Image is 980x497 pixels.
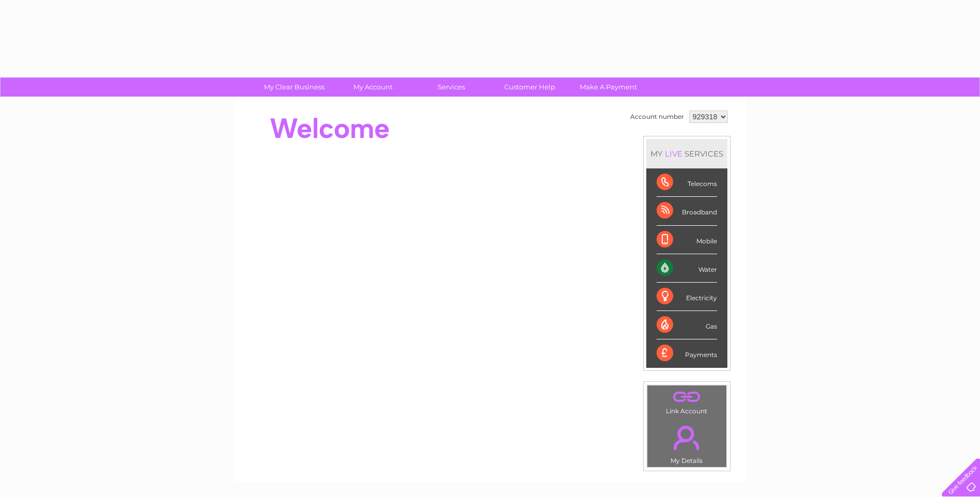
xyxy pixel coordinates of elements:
div: Payments [657,339,717,367]
td: Account number [628,108,687,126]
div: LIVE [663,149,685,159]
div: MY SERVICES [646,139,727,168]
div: Mobile [657,226,717,254]
a: . [650,388,724,406]
a: My Account [330,77,415,97]
div: Broadband [657,197,717,225]
div: Water [657,254,717,283]
td: My Details [647,417,727,468]
a: . [650,420,724,456]
a: Customer Help [487,77,572,97]
div: Electricity [657,283,717,311]
div: Telecoms [657,168,717,197]
td: Link Account [647,385,727,417]
a: Make A Payment [566,77,651,97]
a: My Clear Business [252,77,337,97]
div: Gas [657,311,717,339]
a: Services [409,77,494,97]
